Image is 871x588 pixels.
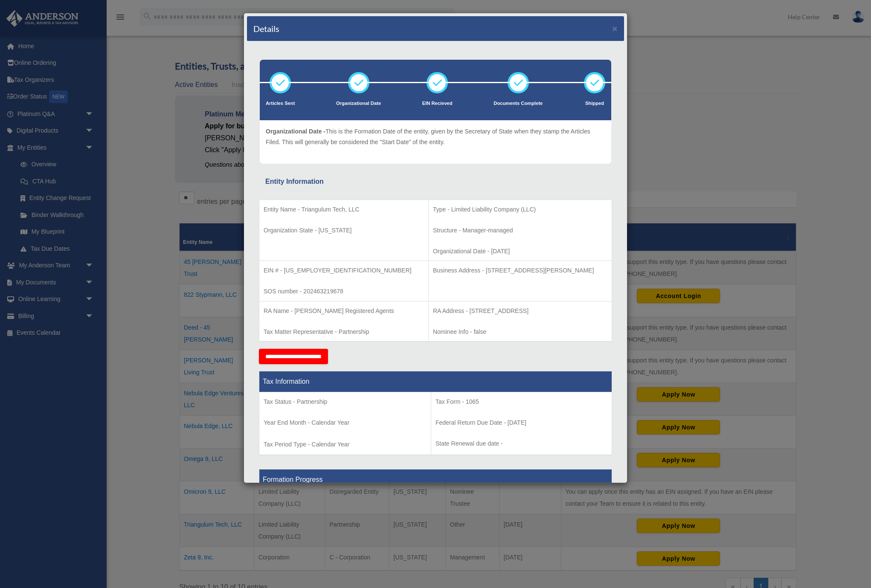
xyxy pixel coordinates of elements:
[433,306,607,316] p: RA Address - [STREET_ADDRESS]
[259,371,612,392] th: Tax Information
[264,306,424,316] p: RA Name - [PERSON_NAME] Registered Agents
[584,99,605,108] p: Shipped
[435,417,607,428] p: Federal Return Due Date - [DATE]
[264,204,424,215] p: Entity Name - Triangulum Tech, LLC
[612,24,618,33] button: ×
[435,438,607,449] p: State Renewal due date -
[433,204,607,215] p: Type - Limited Liability Company (LLC)
[253,23,279,35] h4: Details
[264,265,424,276] p: EIN # - [US_EMPLOYER_IDENTIFICATION_NUMBER]
[336,99,381,108] p: Organizational Date
[264,286,424,297] p: SOS number - 202463219678
[433,246,607,257] p: Organizational Date - [DATE]
[266,99,295,108] p: Articles Sent
[264,417,427,428] p: Year End Month - Calendar Year
[422,99,453,108] p: EIN Recieved
[433,327,607,337] p: Nominee Info - false
[265,176,606,188] div: Entity Information
[433,225,607,236] p: Structure - Manager-managed
[264,225,424,236] p: Organization State - [US_STATE]
[435,397,607,407] p: Tax Form - 1065
[266,126,605,147] p: This is the Formation Date of the entity, given by the Secretary of State when they stamp the Art...
[433,265,607,276] p: Business Address - [STREET_ADDRESS][PERSON_NAME]
[259,469,612,490] th: Formation Progress
[264,397,427,407] p: Tax Status - Partnership
[259,392,431,455] td: Tax Period Type - Calendar Year
[266,128,325,135] span: Organizational Date -
[264,327,424,337] p: Tax Matter Representative - Partnership
[494,99,543,108] p: Documents Complete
